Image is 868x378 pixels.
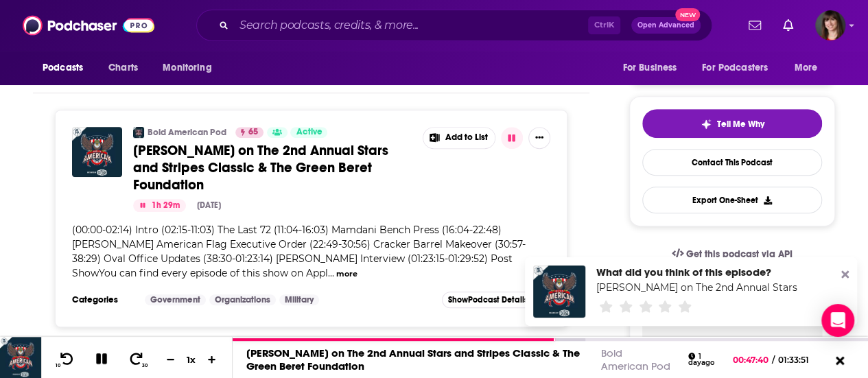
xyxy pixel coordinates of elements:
span: 65 [248,126,258,139]
img: tell me why sparkle [701,119,712,130]
a: Get this podcast via API [661,237,804,271]
button: Show More Button [528,127,550,149]
span: [PERSON_NAME] on The 2nd Annual Stars and Stripes Classic & The Green Beret Foundation [133,142,388,193]
a: Contact This Podcast [642,149,822,176]
span: Logged in as AKChaney [815,10,845,40]
a: Government [145,294,206,305]
div: What did you think of this episode? [596,265,798,279]
a: [PERSON_NAME] on The 2nd Annual Stars and Stripes Classic & The Green Beret Foundation [133,142,413,193]
img: User Profile [815,10,845,40]
div: 1 day ago [688,353,719,367]
span: Add to List [445,132,488,143]
span: New [675,8,700,21]
a: Bold American Pod [601,346,670,373]
button: Show More Button [423,128,495,148]
a: [PERSON_NAME] on The 2nd Annual Stars and Stripes Classic & The Green Beret Foundation [246,346,579,373]
span: / [772,355,775,365]
button: open menu [613,55,694,81]
a: Active [290,127,327,138]
button: Export One-Sheet [642,187,822,213]
button: open menu [33,55,101,81]
span: Ctrl K [588,16,620,34]
button: more [336,268,357,280]
button: 30 [124,351,150,368]
a: Military [279,294,319,305]
span: (00:00-02:14) Intro (02:15-11:03) The Last 72 (11:04-16:03) Mamdani Bench Press (16:04-22:48) [PE... [72,224,526,279]
button: Open AdvancedNew [631,17,701,34]
span: Podcasts [43,58,83,78]
a: Show notifications dropdown [777,14,799,37]
input: Search podcasts, credits, & more... [234,14,588,36]
button: Show profile menu [815,10,845,40]
span: Show Podcast Details [448,295,528,305]
div: Search podcasts, credits, & more... [196,10,712,41]
span: 01:33:51 [775,355,823,365]
button: open menu [785,55,835,81]
div: [DATE] [197,200,221,210]
a: Charts [99,55,146,81]
button: 10 [53,351,79,368]
span: Get this podcast via API [686,248,793,260]
button: ShowPodcast Details [442,292,550,308]
img: Charlie Iacono on The 2nd Annual Stars and Stripes Classic & The Green Beret Foundation [72,127,122,177]
h3: Categories [72,294,134,305]
button: tell me why sparkleTell Me Why [642,109,822,138]
a: Bold American Pod [148,127,226,138]
div: Open Intercom Messenger [821,304,854,337]
div: 1 x [180,354,203,365]
img: Bold American Pod [133,127,144,138]
span: 10 [56,363,60,368]
button: 1h 29m [133,199,186,212]
span: Open Advanced [637,22,694,29]
span: ... [328,267,334,279]
span: 30 [142,363,148,368]
span: Active [296,126,322,139]
span: For Business [622,58,677,78]
a: Organizations [209,294,276,305]
img: Charlie Iacono on The 2nd Annual Stars and Stripes Classic & The Green Beret Foundation [533,265,585,318]
a: Show notifications dropdown [743,14,766,37]
button: open menu [153,55,229,81]
span: Charts [108,58,138,78]
span: More [795,58,818,78]
span: Monitoring [163,58,211,78]
a: 65 [235,127,263,138]
span: For Podcasters [702,58,768,78]
button: open menu [693,55,788,81]
span: Tell Me Why [717,119,764,130]
img: Podchaser - Follow, Share and Rate Podcasts [23,12,154,38]
span: 00:47:40 [733,355,772,365]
